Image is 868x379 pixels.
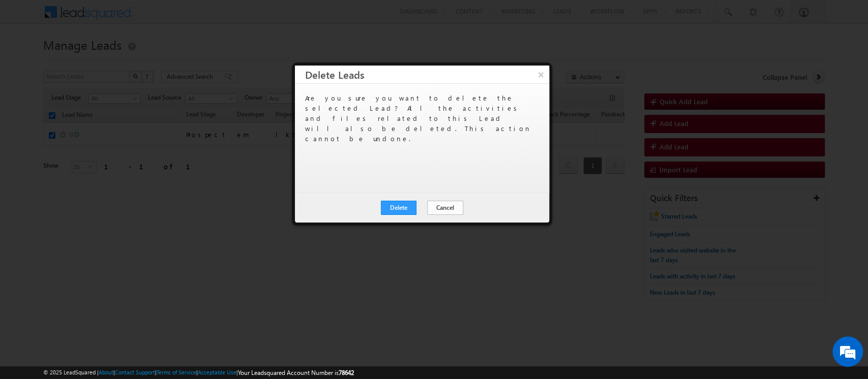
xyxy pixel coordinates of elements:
[533,66,549,83] button: ×
[238,369,354,376] span: Your Leadsquared Account Number is
[13,94,186,290] textarea: Type your message and hit 'Enter'
[115,369,155,375] a: Contact Support
[43,368,354,377] span: © 2025 LeadSquared | | | | |
[17,53,43,67] img: d_60004797649_company_0_60004797649
[427,201,463,215] button: Cancel
[138,298,185,312] em: Start Chat
[157,369,196,375] a: Terms of Service
[198,369,236,375] a: Acceptable Use
[53,53,171,67] div: Chat with us now
[99,369,113,375] a: About
[305,66,549,83] h3: Delete Leads
[305,93,537,144] div: Are you sure you want to delete the selected Lead? All the activities and files related to this L...
[339,369,354,376] span: 78642
[167,5,191,29] div: Minimize live chat window
[381,201,416,215] button: Delete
